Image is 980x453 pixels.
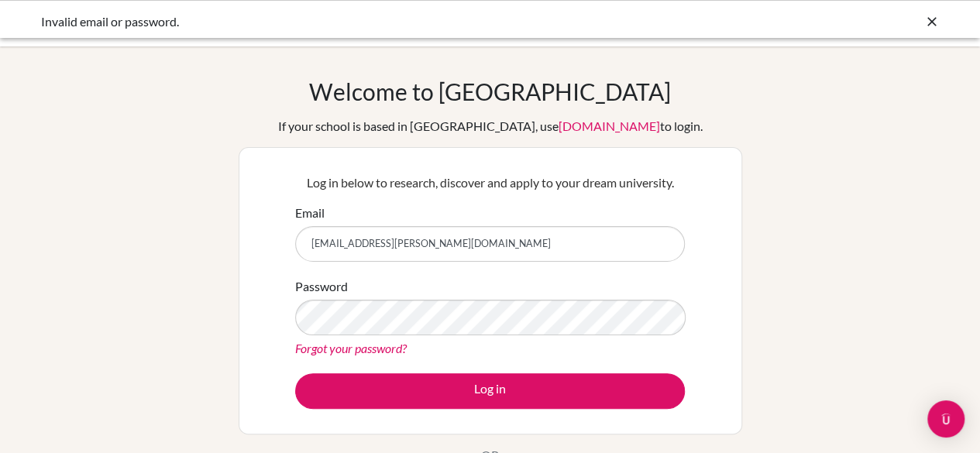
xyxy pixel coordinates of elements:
div: If your school is based in [GEOGRAPHIC_DATA], use to login. [278,117,703,136]
a: [DOMAIN_NAME] [559,118,660,133]
h1: Welcome to [GEOGRAPHIC_DATA] [309,77,671,105]
button: Log in [295,373,685,409]
div: Open Intercom Messenger [927,400,965,438]
label: Password [295,277,348,296]
div: Invalid email or password. [41,12,707,31]
label: Email [295,204,325,222]
a: Forgot your password? [295,341,407,355]
p: Log in below to research, discover and apply to your dream university. [295,173,685,192]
